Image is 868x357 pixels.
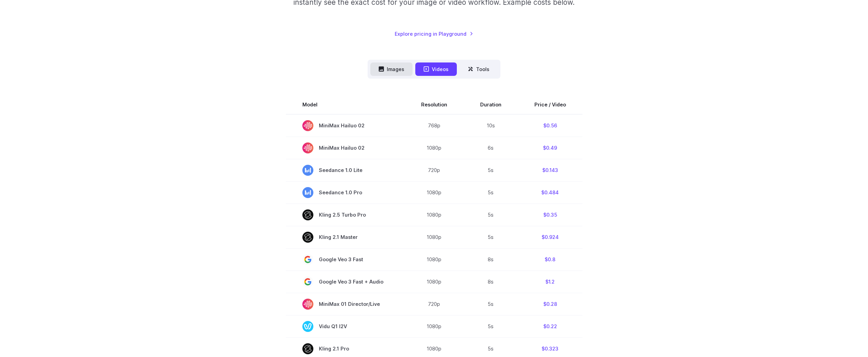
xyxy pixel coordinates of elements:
td: $0.8 [518,248,582,270]
span: Kling 2.5 Turbo Pro [302,209,388,220]
button: Tools [460,62,498,76]
td: 1080p [405,270,464,293]
td: $0.924 [518,226,582,248]
td: 10s [464,114,518,137]
span: Seedance 1.0 Lite [302,165,388,176]
span: Google Veo 3 Fast [302,254,388,265]
td: $0.484 [518,181,582,204]
td: 1080p [405,204,464,226]
td: 5s [464,204,518,226]
td: $0.49 [518,137,582,159]
td: 720p [405,159,464,181]
td: 1080p [405,315,464,337]
th: Price / Video [518,95,582,114]
span: Vidu Q1 I2V [302,321,388,332]
a: Explore pricing in Playground [395,30,473,38]
span: Seedance 1.0 Pro [302,187,388,198]
span: Kling 2.1 Master [302,232,388,243]
td: $1.2 [518,270,582,293]
span: MiniMax 01 Director/Live [302,299,388,310]
td: 6s [464,137,518,159]
td: $0.35 [518,204,582,226]
td: 1080p [405,226,464,248]
td: 1080p [405,248,464,270]
td: 5s [464,181,518,204]
button: Images [370,62,413,76]
span: Google Veo 3 Fast + Audio [302,276,388,287]
span: Kling 2.1 Pro [302,343,388,354]
td: 768p [405,114,464,137]
td: $0.22 [518,315,582,337]
th: Duration [464,95,518,114]
th: Model [286,95,405,114]
td: 5s [464,293,518,315]
td: 720p [405,293,464,315]
span: MiniMax Hailuo 02 [302,120,388,131]
td: 8s [464,248,518,270]
td: 8s [464,270,518,293]
td: 1080p [405,137,464,159]
td: $0.28 [518,293,582,315]
td: $0.56 [518,114,582,137]
td: 5s [464,159,518,181]
span: MiniMax Hailuo 02 [302,142,388,153]
button: Videos [415,62,457,76]
td: 5s [464,315,518,337]
td: 1080p [405,181,464,204]
td: $0.143 [518,159,582,181]
td: 5s [464,226,518,248]
th: Resolution [405,95,464,114]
